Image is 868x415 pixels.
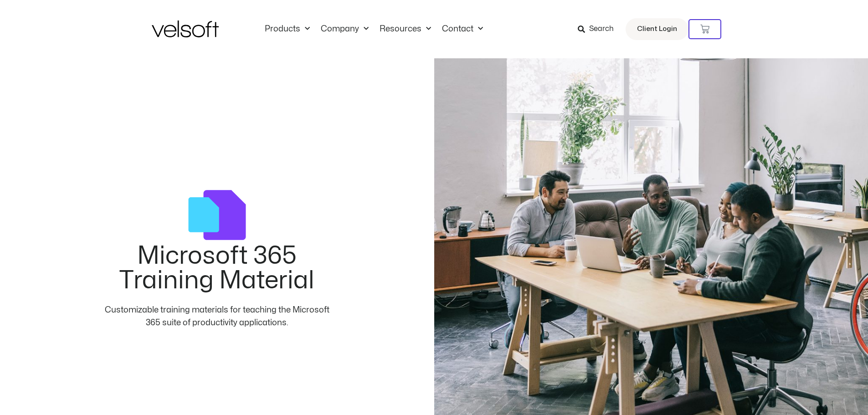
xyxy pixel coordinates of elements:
a: ContactMenu Toggle [437,24,488,34]
div: Customizable training materials for teaching the Microsoft 365 suite of productivity applications. [102,304,332,329]
span: Client Login [637,23,677,35]
span: Search [589,23,614,35]
a: ResourcesMenu Toggle [374,24,437,34]
img: courses [188,186,246,244]
a: ProductsMenu Toggle [259,24,315,34]
a: CompanyMenu Toggle [315,24,374,34]
img: Velsoft Training Materials [152,20,219,37]
a: Client Login [626,18,688,40]
h2: Microsoft 365 Training Material [102,244,332,293]
nav: Menu [259,24,488,34]
a: Search [578,21,620,37]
